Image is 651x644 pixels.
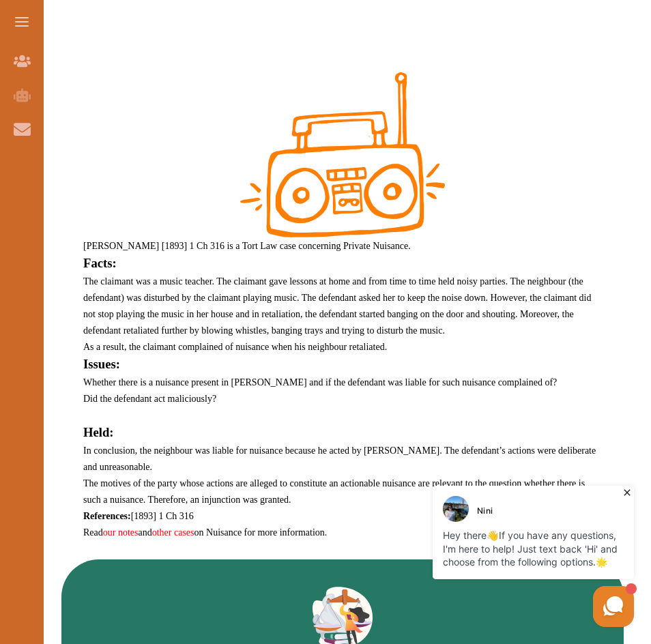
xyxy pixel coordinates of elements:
span: The motives of the party whose actions are alleged to constitute an actionable nuisance are relev... [83,478,585,505]
span: Whether there is a nuisance present in [PERSON_NAME] and if the defendant was liable for such nui... [83,377,557,387]
span: [1893] 1 Ch 316 [83,511,194,521]
img: radio-311676_640-300x242.png [240,72,445,237]
a: other cases [152,527,194,538]
span: Did the defendant act maliciously? [83,394,216,404]
span: The claimant was a music teacher. The claimant gave lessons at home and from time to time held no... [83,276,591,336]
strong: Issues: [83,357,120,371]
strong: References: [83,511,131,521]
span: Read and on Nuisance for more information. [83,527,327,538]
a: our notes [103,527,139,538]
iframe: HelpCrunch [323,482,637,630]
span: As a result, the claimant complained of nuisance when his neighbour retaliated. [83,342,387,352]
span: In conclusion, the neighbour was liable for nuisance because he acted by [PERSON_NAME]. The defen... [83,445,596,472]
strong: Held: [83,425,114,439]
span: [PERSON_NAME] [1893] 1 Ch 316 is a Tort Law case concerning Private Nuisance. [83,241,411,251]
strong: Facts: [83,256,117,270]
